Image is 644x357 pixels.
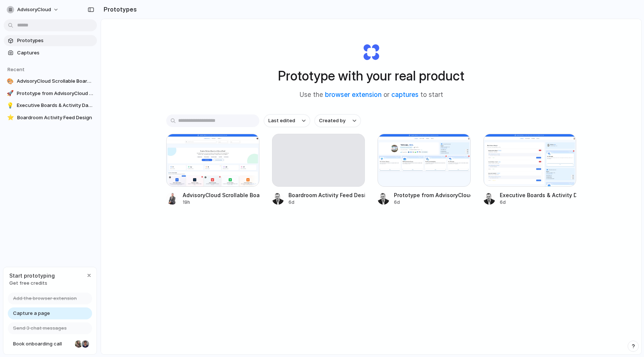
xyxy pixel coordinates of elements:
[315,114,361,127] button: Created by
[7,102,14,109] div: 💡
[4,4,63,16] button: AdvisoryCloud
[272,134,365,206] a: Boardroom Activity Feed Design6d
[17,114,94,121] span: Boardroom Activity Feed Design
[74,339,83,348] div: Nicole Kubica
[500,199,577,206] div: 6d
[9,279,55,287] span: Get free credits
[17,90,94,97] span: Prototype from AdvisoryCloud Dashboard
[7,114,14,121] div: ⭐
[183,191,259,199] div: AdvisoryCloud Scrollable Board Sections
[13,295,77,302] span: Add the browser extension
[268,117,295,124] span: Last edited
[500,191,577,199] div: Executive Boards & Activity Dashboard
[319,117,345,124] span: Created by
[17,49,94,57] span: Captures
[483,134,577,206] a: Executive Boards & Activity DashboardExecutive Boards & Activity Dashboard6d
[264,114,310,127] button: Last edited
[394,199,471,206] div: 6d
[17,78,94,85] span: AdvisoryCloud Scrollable Board Sections
[325,91,382,98] a: browser extension
[288,191,365,199] div: Boardroom Activity Feed Design
[391,91,419,98] a: captures
[13,325,67,332] span: Send 3 chat messages
[101,5,137,14] h2: Prototypes
[288,199,365,206] div: 6d
[13,310,50,317] span: Capture a page
[394,191,471,199] div: Prototype from AdvisoryCloud Dashboard
[8,338,92,350] a: Book onboarding call
[4,112,97,123] a: ⭐Boardroom Activity Feed Design
[183,199,259,206] div: 19h
[166,134,259,206] a: AdvisoryCloud Scrollable Board SectionsAdvisoryCloud Scrollable Board Sections19h
[13,340,72,348] span: Book onboarding call
[17,6,51,13] span: AdvisoryCloud
[4,88,97,99] a: 🚀Prototype from AdvisoryCloud Dashboard
[4,100,97,111] a: 💡Executive Boards & Activity Dashboard
[300,90,443,100] span: Use the or to start
[17,37,94,44] span: Prototypes
[81,339,90,348] div: Christian Iacullo
[7,66,25,72] span: Recent
[17,102,94,109] span: Executive Boards & Activity Dashboard
[378,134,471,206] a: Prototype from AdvisoryCloud DashboardPrototype from AdvisoryCloud Dashboard6d
[278,66,464,86] h1: Prototype with your real product
[4,47,97,59] a: Captures
[9,272,55,279] span: Start prototyping
[7,78,14,85] div: 🎨
[7,90,14,97] div: 🚀
[4,35,97,46] a: Prototypes
[4,76,97,87] a: 🎨AdvisoryCloud Scrollable Board Sections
